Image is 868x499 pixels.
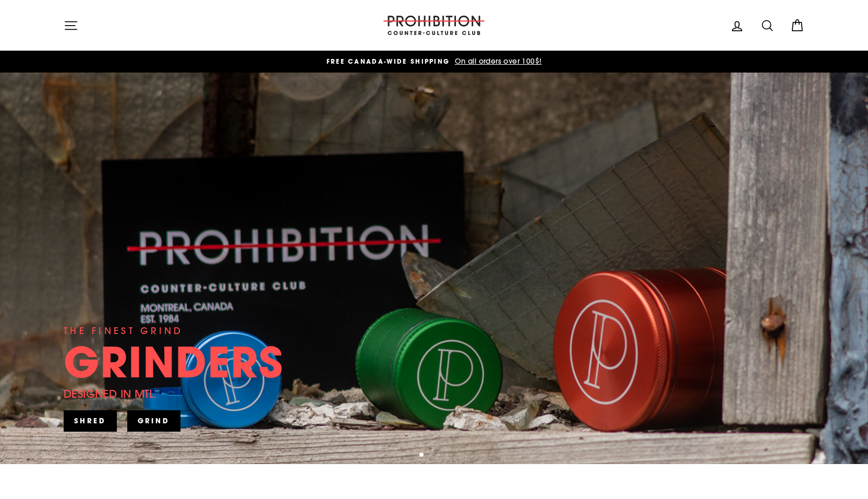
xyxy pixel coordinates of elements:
button: 1 [419,453,425,458]
a: FREE CANADA-WIDE SHIPPING On all orders over 100$! [66,56,802,67]
a: GRIND [127,410,181,431]
button: 2 [429,453,434,458]
div: THE FINEST GRIND [64,324,183,338]
a: SHRED [64,410,117,431]
span: FREE CANADA-WIDE SHIPPING [327,57,450,66]
div: DESIGNED IN MTL. [64,385,157,402]
img: PROHIBITION COUNTER-CULTURE CLUB [382,16,486,35]
span: On all orders over 100$! [452,56,542,66]
button: 3 [437,453,442,458]
div: GRINDERS [64,341,284,383]
button: 4 [445,453,451,458]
